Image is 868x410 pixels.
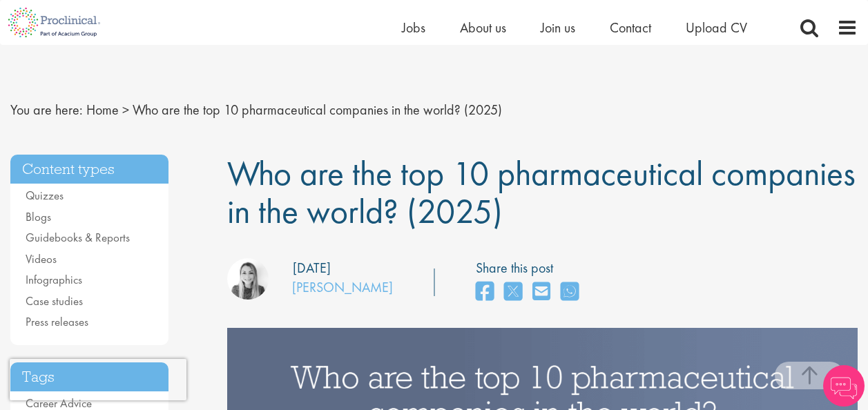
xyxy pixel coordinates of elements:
img: Hannah Burke [227,258,269,300]
a: Contact [610,19,651,37]
a: Blogs [26,209,51,224]
a: share on whats app [561,277,579,307]
a: Press releases [26,314,88,329]
h3: Content types [10,155,168,184]
a: Jobs [402,19,425,37]
a: Upload CV [686,19,747,37]
a: share on email [532,277,550,307]
span: You are here: [10,101,83,119]
div: [DATE] [293,258,331,278]
a: Guidebooks & Reports [26,230,130,245]
a: Infographics [26,272,82,287]
label: Share this post [476,258,586,278]
a: share on twitter [504,277,522,307]
a: Case studies [26,293,83,309]
a: Quizzes [26,188,64,203]
a: share on facebook [476,277,494,307]
img: Chatbot [823,365,865,407]
a: [PERSON_NAME] [292,278,393,296]
span: > [122,101,129,119]
span: Who are the top 10 pharmaceutical companies in the world? (2025) [133,101,502,119]
a: Videos [26,251,57,266]
a: About us [460,19,506,37]
a: breadcrumb link [86,101,119,119]
a: Join us [541,19,575,37]
iframe: reCAPTCHA [10,359,186,400]
span: Who are the top 10 pharmaceutical companies in the world? (2025) [227,151,856,233]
